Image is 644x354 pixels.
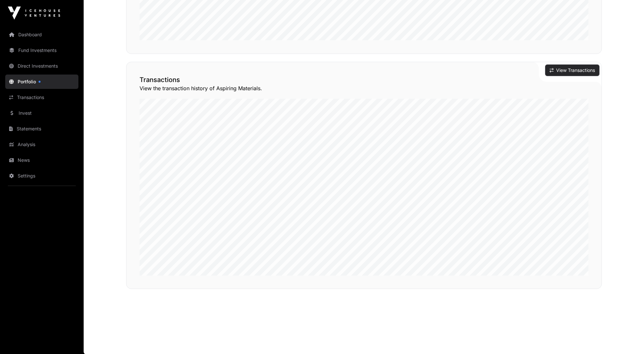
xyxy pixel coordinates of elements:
[5,59,78,73] a: Direct Investments
[5,75,78,89] a: Portfolio
[5,27,78,42] a: Dashboard
[5,90,78,105] a: Transactions
[5,122,78,136] a: Statements
[5,153,78,167] a: News
[140,84,588,92] p: View the transaction history of Aspiring Materials.
[8,7,60,20] img: Icehouse Ventures Logo
[5,169,78,183] a: Settings
[611,323,644,354] iframe: Chat Widget
[140,75,588,84] h2: Transactions
[5,43,78,58] a: Fund Investments
[545,65,599,76] button: View Transactions
[5,106,78,120] a: Invest
[5,137,78,152] a: Analysis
